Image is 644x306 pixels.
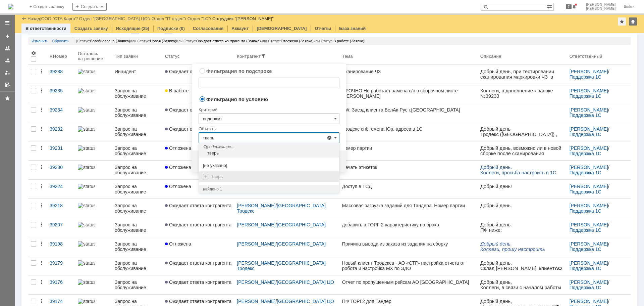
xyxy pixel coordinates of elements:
[5,110,44,115] span: [DOMAIN_NAME]
[162,237,234,256] a: Отложена
[50,241,72,247] div: 39198
[570,113,601,118] a: Поддержка 1С
[20,67,92,72] a: Goncharuk.o@[DOMAIN_NAME]
[342,69,475,74] div: Сканирование ЧЗ
[15,27,22,32] span: SO
[31,50,36,56] span: Настройки
[115,241,160,252] div: Запрос на обслуживание
[547,3,553,9] span: Расширенный поиск
[5,38,50,44] span: [PERSON_NAME]
[570,93,601,99] a: Поддержка 1С
[52,37,69,45] a: Сбросить
[237,203,275,208] a: [PERSON_NAME]
[3,195,42,201] a: [DOMAIN_NAME]
[193,26,224,31] a: Согласования
[112,237,162,256] a: Запрос на обслуживание
[570,151,601,156] a: Поддержка 1С
[339,65,478,84] a: Сканирование ЧЗ
[566,4,572,9] span: 7
[179,26,185,31] div: (0)
[112,141,162,160] a: Запрос на обслуживание
[75,180,112,199] a: statusbar-40 (1).png
[162,122,234,141] a: Ожидает ответа контрагента
[165,69,231,74] span: Ожидает ответа контрагента
[237,260,275,266] a: [PERSON_NAME]
[8,4,13,9] a: Перейти на домашнюю страницу
[50,184,72,189] div: 39224
[115,165,160,175] div: Запрос на обслуживание
[112,103,162,122] a: Запрос на обслуживание
[75,84,112,103] a: statusbar-100 (1).png
[50,88,72,93] div: 39235
[35,169,36,175] span: .
[55,189,56,194] span: .
[5,84,89,105] img: download
[237,241,275,247] a: [PERSON_NAME]
[5,104,58,110] a: Birukova.E@stacargo.ru
[237,203,327,214] a: [GEOGRAPHIC_DATA] Тродекс
[231,26,249,31] a: Аккаунт
[112,84,162,103] a: Запрос на обслуживание
[26,67,44,72] span: ncharuk
[28,298,75,303] span: [URL][DOMAIN_NAME]
[570,74,601,80] a: Поддержка 1С
[90,39,130,43] span: Возобновлена (Заявка)
[165,260,231,266] span: Ожидает ответа контрагента
[75,141,112,160] a: statusbar-40 (1).png
[79,16,149,21] a: Отдел "[GEOGRAPHIC_DATA] ЦО"
[115,203,160,214] div: Запрос на обслуживание
[4,164,28,169] a: bubkin.k@
[10,11,23,16] span: TEST
[586,3,616,7] span: [PERSON_NAME]
[5,33,37,38] span: С уважением,
[16,169,35,175] span: stacargo
[570,279,608,285] a: [PERSON_NAME]
[36,169,41,175] span: ru
[234,48,339,65] th: Контрагент
[78,51,104,61] div: Осталось на решение
[4,49,49,54] span: [PERSON_NAME]
[53,104,54,110] span: .
[570,54,602,59] div: Ответственный
[570,107,608,113] a: [PERSON_NAME]
[4,185,88,207] img: download
[78,145,95,151] img: statusbar-40 (1).png
[41,16,79,21] div: /
[78,241,95,247] img: statusbar-100 (1).png
[4,55,55,60] span: Руководитель склада
[13,54,80,70] span: , т.к. документы для печати клиенты так же выкладывает туда.
[342,299,475,304] div: ПФ ТОРГ2 для Тандер
[35,94,36,99] span: .
[50,299,72,304] div: 39174
[25,26,66,31] a: В ответственности
[165,299,231,304] span: Ожидает ответа контрагента
[342,279,475,285] div: Отчет по пропущенным рейсам АО [GEOGRAPHIC_DATA]
[5,104,24,110] span: Birukova
[116,26,141,31] a: Исходящие
[277,279,334,285] a: [GEOGRAPHIC_DATA] ЦО
[112,199,162,218] a: Запрос на обслуживание
[339,84,478,103] a: СРОЧНО Не работает замена с/н в сборочном листе [PERSON_NAME]
[18,164,20,169] span: .
[8,4,13,9] img: logo
[78,260,95,266] img: statusbar-100 (1).png
[162,48,234,65] th: Статус
[22,164,28,169] span: @
[5,55,75,61] span: Моб. тел.: [PHONE_NUMBER]
[342,260,475,271] div: Новый клиент Тродекса - АО «СТГ» настройка отчета от робота и настройка МХ по ЭДО
[570,132,601,137] a: Поддержка 1С
[277,241,326,247] a: [GEOGRAPHIC_DATA]
[570,260,608,266] a: [PERSON_NAME]
[342,54,353,59] div: Тема
[162,218,234,237] a: Ожидает ответа контрагента
[75,48,112,65] th: Осталось на решение
[72,3,107,11] div: Создать
[47,256,75,275] a: 39179
[50,279,72,285] div: 39176
[480,54,501,59] div: Описание
[47,141,75,160] a: 39231
[27,189,29,194] span: .
[150,39,176,43] span: Новая (Заявка)
[152,16,185,21] a: Отдел "IT отдел"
